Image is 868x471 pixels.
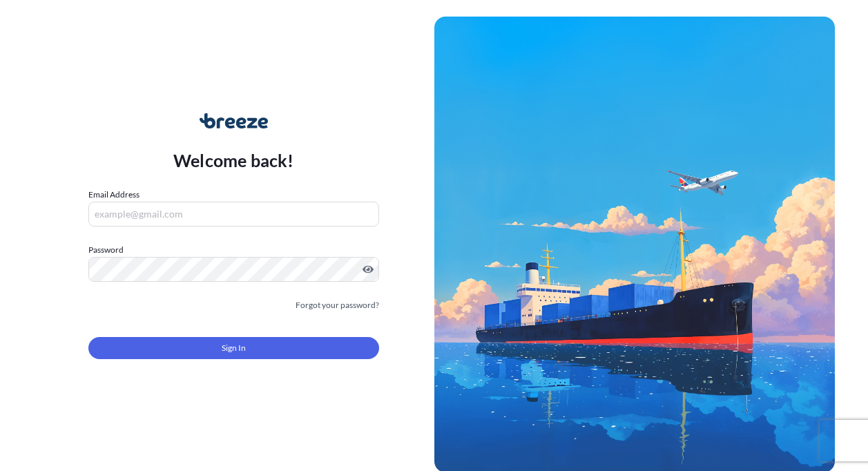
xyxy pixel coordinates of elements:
input: example@gmail.com [88,202,379,227]
label: Password [88,243,379,257]
span: Sign In [222,341,246,355]
a: Forgot your password? [296,298,379,312]
button: Show password [363,264,374,275]
button: Sign In [88,337,379,359]
p: Welcome back! [173,149,294,171]
label: Email Address [88,188,139,202]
